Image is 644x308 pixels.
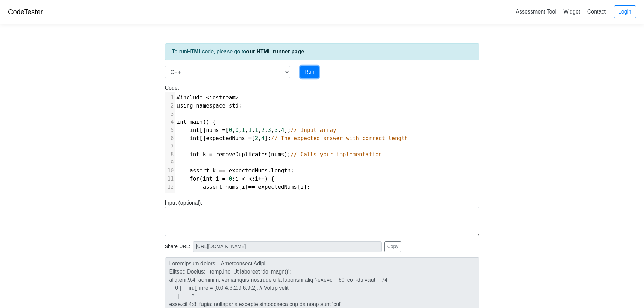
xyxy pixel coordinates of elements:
[275,127,278,133] span: 3
[614,5,636,18] a: Login
[196,102,225,109] span: namespace
[177,167,294,174] span: . ;
[258,175,264,182] span: ++
[8,8,43,16] a: CodeTester
[177,151,382,158] span: ( );
[177,119,216,125] span: () {
[291,151,382,158] span: // Calls your implementation
[255,127,258,133] span: 1
[384,241,402,252] button: Copy
[165,191,175,199] div: 13
[177,127,336,133] span: [] [ , , , , , , , , ];
[246,49,304,54] a: our HTML runner page
[177,184,310,190] span: [ ] [ ];
[190,175,199,182] span: for
[190,135,199,141] span: int
[258,184,297,190] span: expectedNums
[585,6,609,17] a: Contact
[229,175,232,182] span: 0
[261,135,265,141] span: 4
[271,167,291,174] span: length
[222,127,225,133] span: =
[271,151,284,158] span: nums
[219,167,225,174] span: ==
[300,66,319,78] button: Run
[248,175,252,182] span: k
[190,151,199,158] span: int
[177,175,275,182] span: ( ; ; ) {
[268,127,271,133] span: 3
[165,167,175,175] div: 10
[165,118,175,126] div: 4
[203,175,213,182] span: int
[248,127,252,133] span: 1
[165,243,190,251] span: Share URL:
[203,184,222,190] span: assert
[242,184,245,190] span: i
[190,167,209,174] span: assert
[248,135,252,141] span: =
[235,127,239,133] span: 0
[560,6,583,17] a: Widget
[301,184,304,190] span: i
[165,134,175,142] div: 6
[248,184,255,190] span: ==
[177,192,193,198] span: }
[216,151,268,158] span: removeDuplicates
[229,167,268,174] span: expectedNums
[235,94,239,101] span: >
[209,94,235,101] span: iostream
[177,119,187,125] span: int
[165,43,479,60] div: To run code, please go to .
[190,127,199,133] span: int
[225,184,239,190] span: nums
[193,241,382,252] input: No share available yet
[235,175,239,182] span: i
[177,102,242,109] span: ;
[229,102,239,109] span: std
[160,84,484,193] div: Code:
[165,110,175,118] div: 3
[206,94,209,101] span: <
[206,127,219,133] span: nums
[165,126,175,134] div: 5
[229,127,232,133] span: 0
[212,167,216,174] span: k
[203,151,206,158] span: k
[160,199,484,236] div: Input (optional):
[216,175,219,182] span: i
[281,127,284,133] span: 4
[165,183,175,191] div: 12
[222,175,225,182] span: =
[255,175,258,182] span: i
[261,127,265,133] span: 2
[242,127,245,133] span: 1
[165,150,175,159] div: 8
[206,135,245,141] span: expectedNums
[165,94,175,102] div: 1
[177,135,408,141] span: [] [ , ];
[242,175,245,182] span: <
[513,6,559,17] a: Assessment Tool
[177,94,203,101] span: #include
[190,119,203,125] span: main
[187,49,202,54] strong: HTML
[291,127,336,133] span: // Input array
[177,102,193,109] span: using
[209,151,213,158] span: =
[165,142,175,150] div: 7
[165,159,175,167] div: 9
[165,175,175,183] div: 11
[255,135,258,141] span: 2
[165,102,175,110] div: 2
[271,135,408,141] span: // The expected answer with correct length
